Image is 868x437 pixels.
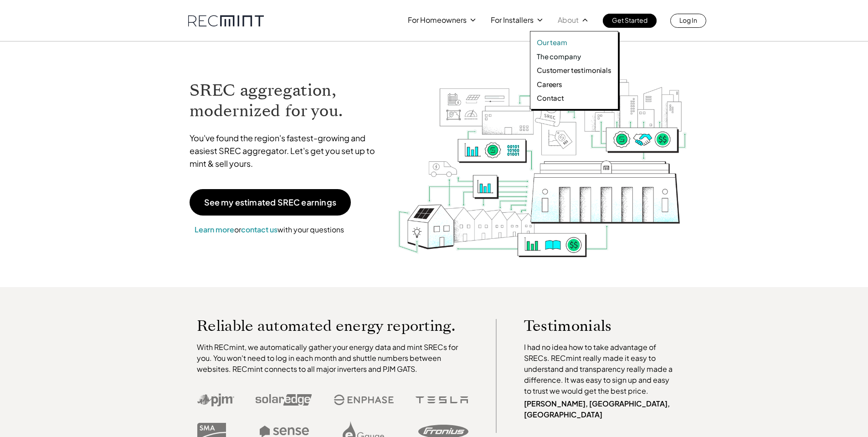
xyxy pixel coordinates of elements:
[197,319,468,333] p: Reliable automated energy reporting.
[603,14,657,28] a: Get Started
[190,189,351,216] a: See my estimated SREC earnings
[524,398,677,420] p: [PERSON_NAME], [GEOGRAPHIC_DATA], [GEOGRAPHIC_DATA]
[195,225,234,234] a: Learn more
[204,198,336,206] p: See my estimated SREC earnings
[670,14,706,28] a: Log In
[612,14,647,26] p: Get Started
[558,14,579,26] p: About
[524,342,677,396] p: I had no idea how to take advantage of SRECs. RECmint really made it easy to understand and trans...
[241,225,277,234] a: contact us
[537,66,611,75] a: Customer testimonials
[679,14,697,26] p: Log In
[524,319,660,333] p: Testimonials
[397,55,688,260] img: RECmint value cycle
[537,80,562,89] p: Careers
[537,93,564,103] p: Contact
[537,38,611,47] a: Our team
[197,342,468,375] p: With RECmint, we automatically gather your energy data and mint SRECs for you. You won't need to ...
[537,38,567,47] p: Our team
[190,132,384,170] p: You've found the region's fastest-growing and easiest SREC aggregator. Let's get you set up to mi...
[491,14,534,26] p: For Installers
[537,80,611,89] a: Careers
[190,224,349,236] p: or with your questions
[537,52,611,61] a: The company
[190,80,384,121] h1: SREC aggregation, modernized for you.
[537,52,580,61] p: The company
[408,14,467,26] p: For Homeowners
[537,93,611,103] a: Contact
